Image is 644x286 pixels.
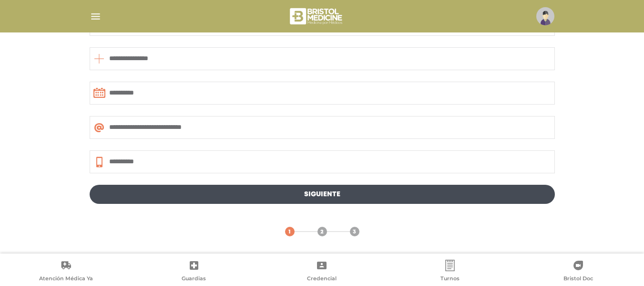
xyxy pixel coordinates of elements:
span: Credencial [307,275,337,284]
span: Turnos [440,275,460,284]
a: Siguiente [90,185,555,204]
a: Credencial [258,260,386,284]
a: Turnos [386,260,514,284]
img: Cober_menu-lines-white.svg [90,11,102,22]
a: Atención Médica Ya [2,260,130,284]
span: Bristol Doc [563,275,593,284]
img: bristol-medicine-blanco.png [288,5,345,28]
a: Guardias [130,260,258,284]
img: profile-placeholder.svg [536,7,554,25]
a: 3 [350,227,359,236]
span: Atención Médica Ya [39,275,93,284]
a: 1 [285,227,295,236]
a: 2 [317,227,327,236]
span: 3 [353,228,356,236]
a: Bristol Doc [514,260,642,284]
span: 2 [320,228,324,236]
span: 1 [288,228,291,236]
span: Guardias [182,275,206,284]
